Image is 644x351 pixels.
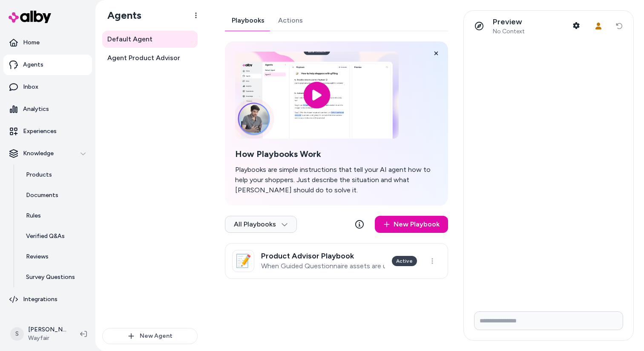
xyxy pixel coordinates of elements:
[17,206,92,226] a: Rules
[23,61,43,69] p: Agents
[102,31,198,48] a: Default Agent
[28,325,66,334] p: [PERSON_NAME]
[261,252,385,260] h3: Product Advisor Playbook
[493,28,525,35] span: No Context
[225,216,297,233] button: All Playbooks
[235,165,438,195] p: Playbooks are simple instructions that tell your AI agent how to help your shoppers. Just describ...
[261,262,385,270] p: When Guided Questionnaire assets are used, follow the playbook below
[26,212,41,220] p: Rules
[26,232,65,241] p: Verified Q&As
[3,143,92,164] button: Knowledge
[23,127,57,136] p: Experiences
[225,243,448,279] a: 📝Product Advisor PlaybookWhen Guided Questionnaire assets are used, follow the playbook belowActive
[5,320,73,348] button: S[PERSON_NAME]Wayfair
[3,121,92,142] a: Experiences
[17,185,92,206] a: Documents
[3,289,92,310] a: Integrations
[17,226,92,247] a: Verified Q&As
[102,49,198,67] a: Agent Product Advisor
[26,171,52,179] p: Products
[102,328,198,344] button: New Agent
[493,17,525,27] p: Preview
[26,191,58,200] p: Documents
[234,220,288,229] span: All Playbooks
[3,77,92,97] a: Inbox
[26,273,75,281] p: Survey Questions
[9,11,51,23] img: alby Logo
[23,295,57,304] p: Integrations
[23,149,54,158] p: Knowledge
[10,327,24,341] span: S
[17,165,92,185] a: Products
[392,256,417,266] div: Active
[3,99,92,119] a: Analytics
[17,267,92,287] a: Survey Questions
[474,311,623,330] input: Write your prompt here
[225,10,271,31] a: Playbooks
[271,10,310,31] a: Actions
[107,53,180,63] span: Agent Product Advisor
[3,32,92,53] a: Home
[28,334,66,342] span: Wayfair
[26,252,49,261] p: Reviews
[101,9,141,22] h1: Agents
[235,149,438,160] h2: How Playbooks Work
[232,250,254,272] div: 📝
[107,34,152,44] span: Default Agent
[375,216,448,233] a: New Playbook
[23,105,49,113] p: Analytics
[17,247,92,267] a: Reviews
[23,38,40,47] p: Home
[3,55,92,75] a: Agents
[23,83,38,91] p: Inbox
